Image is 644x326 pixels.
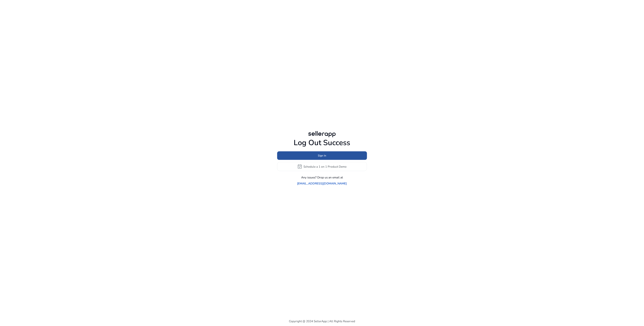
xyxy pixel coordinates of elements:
a: [EMAIL_ADDRESS][DOMAIN_NAME] [297,181,347,186]
button: event_availableSchedule a 1 on 1 Product Demo [277,162,367,171]
span: Sign In [318,154,326,158]
p: Any issues? Drop us an email at [301,175,343,180]
h1: Log Out Success [277,138,367,147]
span: event_available [297,164,302,169]
button: Sign In [277,151,367,160]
